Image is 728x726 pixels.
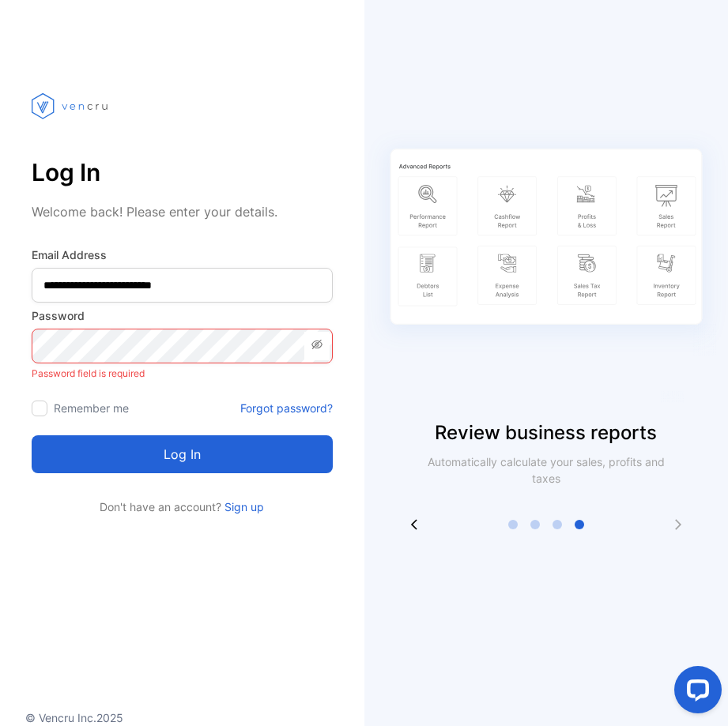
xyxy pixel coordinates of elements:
a: Forgot password? [240,400,333,416]
a: Sign up [221,500,264,513]
p: Automatically calculate your sales, profits and taxes [420,453,673,487]
p: Welcome back! Please enter your details. [32,202,333,221]
p: Log In [32,153,333,191]
label: Remember me [54,401,129,415]
p: Don't have an account? [32,498,333,515]
img: vencru logo [32,63,111,149]
label: Email Address [32,246,333,263]
iframe: LiveChat chat widget [662,660,728,726]
label: Password [32,307,333,324]
button: Log in [32,435,333,473]
p: Password field is required [32,363,333,384]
